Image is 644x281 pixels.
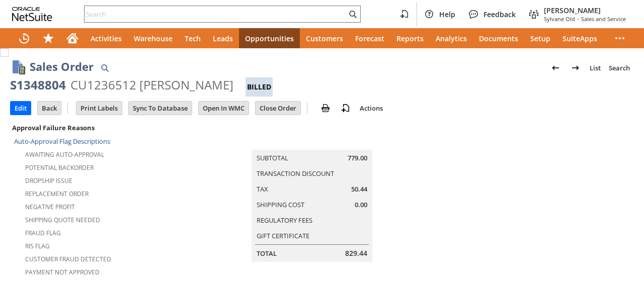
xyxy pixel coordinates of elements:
a: Replacement Order [25,190,89,198]
caption: Summary [252,134,372,150]
a: Transaction Discount [257,169,334,178]
a: Reports [390,28,430,48]
div: Shortcuts [36,28,60,48]
a: Setup [524,28,556,48]
div: S1348804 [10,77,66,93]
a: Potential Backorder [25,163,94,172]
a: Shipping Cost [257,200,304,209]
input: Search [85,8,347,20]
a: RIS flag [25,242,50,250]
svg: Recent Records [18,32,30,44]
span: - [577,15,579,23]
span: Reports [396,34,424,43]
span: Customers [306,34,343,43]
a: Awaiting Auto-Approval [25,150,104,159]
svg: Home [66,32,78,44]
span: 0.00 [355,200,367,210]
a: Documents [473,28,524,48]
a: Subtotal [257,153,288,162]
svg: Shortcuts [42,32,54,44]
a: Negative Profit [25,203,75,211]
span: Feedback [484,10,516,19]
div: Billed [246,77,273,97]
a: Customers [300,28,349,48]
span: Warehouse [134,34,173,43]
img: print.svg [319,102,332,114]
div: More menus [608,28,632,48]
span: Activities [91,34,122,43]
svg: logo [12,7,52,21]
a: Recent Records [12,28,36,48]
a: Total [257,249,277,258]
span: Sylvane Old [544,15,575,23]
a: SuiteApps [556,28,603,48]
span: Sales and Service [581,15,626,23]
span: 779.00 [348,153,367,163]
a: Tech [179,28,207,48]
a: Home [60,28,85,48]
input: Open In WMC [199,102,249,115]
a: Activities [85,28,128,48]
input: Edit [11,102,31,115]
h1: Sales Order [30,58,94,75]
a: Payment not approved [25,268,100,276]
span: Opportunities [245,34,294,43]
img: Quick Find [99,62,111,74]
span: Forecast [355,34,384,43]
span: Documents [479,34,518,43]
span: SuiteApps [562,34,597,43]
img: Previous [549,62,561,74]
a: Regulatory Fees [257,216,312,225]
a: Forecast [349,28,390,48]
span: 829.44 [345,248,367,258]
span: 50.44 [351,184,367,194]
a: Actions [356,104,387,113]
a: Warehouse [128,28,179,48]
a: Leads [207,28,239,48]
div: Approval Failure Reasons [10,121,191,134]
a: Fraud Flag [25,229,61,237]
a: Opportunities [239,28,300,48]
input: Sync To Database [129,102,192,115]
img: add-record.svg [340,102,352,114]
a: Customer Fraud Detected [25,255,111,263]
a: Tax [257,184,268,194]
div: CU1236512 [PERSON_NAME] [70,77,233,93]
a: Gift Certificate [257,231,309,240]
svg: Search [347,8,359,20]
a: Auto-Approval Flag Descriptions [14,137,110,146]
a: Analytics [430,28,473,48]
span: Help [439,10,455,19]
span: [PERSON_NAME] [544,6,626,15]
span: Setup [530,34,550,43]
img: Next [570,62,582,74]
span: Analytics [436,34,467,43]
a: Dropship Issue [25,176,72,185]
span: Tech [185,34,201,43]
span: Leads [213,34,233,43]
input: Back [38,102,61,115]
a: Shipping Quote Needed [25,216,100,224]
a: List [586,60,605,76]
input: Close Order [256,102,300,115]
input: Print Labels [76,102,122,115]
a: Search [605,60,634,76]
